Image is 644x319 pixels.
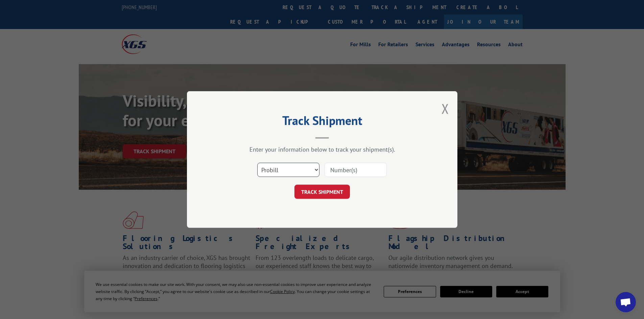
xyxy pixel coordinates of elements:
div: Enter your information below to track your shipment(s). [221,145,424,153]
h2: Track Shipment [221,116,424,129]
div: Open chat [616,292,636,312]
input: Number(s) [325,163,387,177]
button: TRACK SHIPMENT [294,185,350,199]
button: Close modal [442,100,449,117]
